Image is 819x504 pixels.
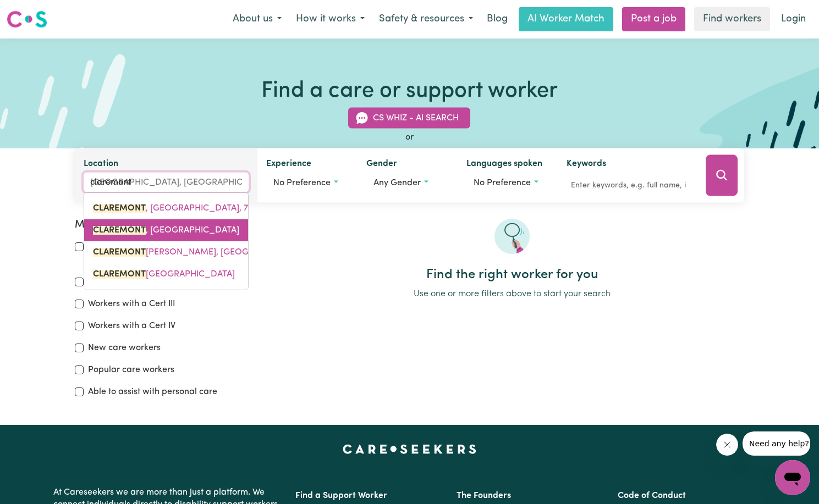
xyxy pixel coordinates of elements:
span: No preference [273,179,331,187]
mark: CLAREMONT [93,226,146,235]
mark: CLAREMONT [93,204,146,213]
button: Safety & resources [372,8,480,31]
a: Find workers [694,7,770,31]
button: Worker experience options [266,173,349,193]
div: menu-options [84,192,249,290]
a: Careseekers home page [343,445,476,453]
label: Workers with a Cert IV [88,319,175,333]
label: Able to assist with personal care [88,385,217,398]
div: or [75,131,744,144]
input: Enter a suburb [84,173,249,192]
button: Search [706,155,738,196]
img: Careseekers logo [7,9,47,29]
button: Worker gender preference [366,173,449,193]
label: Location [84,157,118,173]
label: Popular care workers [88,363,174,376]
iframe: Message from company [743,431,810,456]
span: Any gender [373,179,421,187]
a: Careseekers logo [7,7,47,32]
a: Find a Support Worker [295,491,387,500]
span: [GEOGRAPHIC_DATA] [93,270,235,279]
a: CLAREMONT, Tasmania, 7011 [84,197,248,219]
h2: Find the right worker for you [279,267,744,283]
a: CLAREMONT NORTH, Western Australia, 6010 [84,263,248,285]
button: About us [226,8,289,31]
span: , [GEOGRAPHIC_DATA] [93,226,239,235]
h2: More filters: [75,219,266,231]
iframe: Button to launch messaging window [775,460,810,495]
a: CLAREMONT, Western Australia, 6010 [84,219,248,241]
button: CS Whiz - AI Search [348,108,470,129]
a: AI Worker Match [519,7,613,31]
mark: CLAREMONT [93,270,146,279]
button: How it works [289,8,372,31]
label: Keywords [567,157,606,173]
input: Enter keywords, e.g. full name, interests [567,177,690,194]
label: New care workers [88,341,161,355]
span: , [GEOGRAPHIC_DATA], 7011 [93,204,259,213]
a: Blog [480,7,514,31]
p: Use one or more filters above to start your search [279,287,744,301]
label: Gender [366,157,397,173]
label: Workers with a Cert III [88,297,175,311]
label: Experience [266,157,311,173]
mark: CLAREMONT [93,248,146,257]
a: Post a job [622,7,685,31]
a: The Founders [457,491,511,500]
span: [PERSON_NAME], [GEOGRAPHIC_DATA], 2747 [93,248,332,257]
a: Code of Conduct [618,491,686,500]
a: CLAREMONT MEADOWS, New South Wales, 2747 [84,241,248,263]
iframe: Close message [716,434,738,456]
a: Login [774,7,812,31]
button: Worker language preferences [466,173,549,193]
span: No preference [474,179,531,187]
h1: Find a care or support worker [261,78,558,104]
label: Languages spoken [466,157,542,173]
